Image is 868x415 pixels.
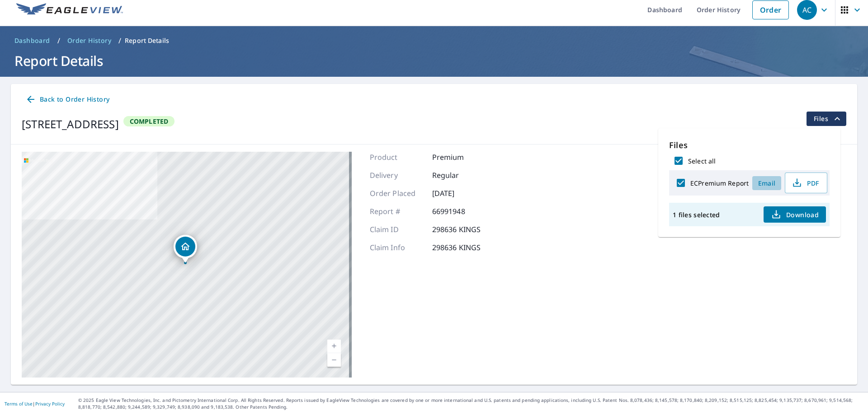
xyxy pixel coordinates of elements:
[432,242,486,253] p: 298636 KINGS
[771,209,819,220] span: Download
[785,173,827,193] button: PDF
[752,176,781,190] button: Email
[806,112,846,126] button: filesDropdownBtn-66991948
[432,170,486,181] p: Regular
[327,353,341,367] a: Current Level 17, Zoom Out
[370,152,424,163] p: Product
[688,157,716,165] label: Select all
[25,94,109,105] span: Back to Order History
[327,340,341,353] a: Current Level 17, Zoom In
[432,152,486,163] p: Premium
[67,36,111,45] span: Order History
[11,33,54,48] a: Dashboard
[174,235,197,263] div: Dropped pin, building 1, Residential property, 6007 Old Goldmine Rd Marshville, NC 28103
[5,401,33,407] a: Terms of Use
[125,36,169,45] p: Report Details
[764,206,826,223] button: Download
[5,401,65,406] p: |
[11,33,857,48] nav: breadcrumb
[669,139,830,151] p: Files
[118,35,121,46] li: /
[370,170,424,181] p: Delivery
[756,179,778,187] span: Email
[690,179,749,187] label: ECPremium Report
[16,3,123,17] img: EV Logo
[22,116,119,132] div: [STREET_ADDRESS]
[370,206,424,217] p: Report #
[35,401,65,407] a: Privacy Policy
[78,397,863,410] p: © 2025 Eagle View Technologies, Inc. and Pictometry International Corp. All Rights Reserved. Repo...
[22,91,113,108] a: Back to Order History
[814,113,843,124] span: Files
[64,33,115,48] a: Order History
[432,224,486,235] p: 298636 KINGS
[124,117,174,126] span: Completed
[370,224,424,235] p: Claim ID
[432,188,486,199] p: [DATE]
[791,177,820,188] span: PDF
[370,188,424,199] p: Order Placed
[14,36,50,45] span: Dashboard
[11,51,857,70] h1: Report Details
[432,206,486,217] p: 66991948
[673,210,720,219] p: 1 files selected
[57,35,60,46] li: /
[370,242,424,253] p: Claim Info
[752,0,789,19] a: Order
